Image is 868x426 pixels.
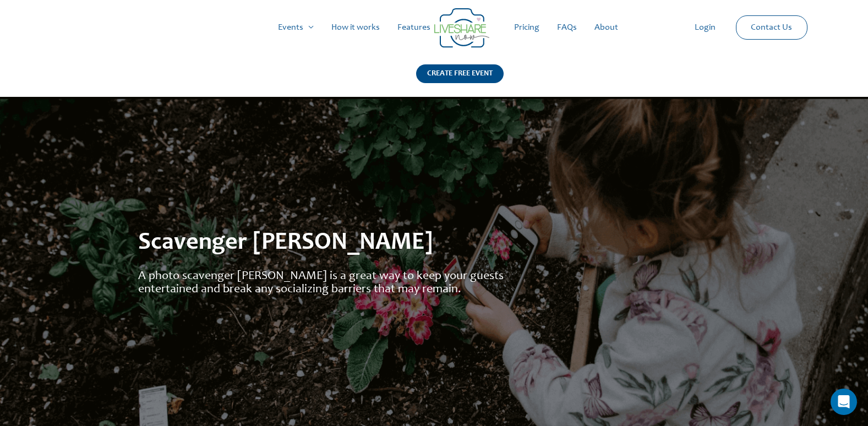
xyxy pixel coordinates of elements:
[742,16,801,39] a: Contact Us
[138,270,505,296] div: A photo scavenger [PERSON_NAME] is a great way to keep your guests entertained and break any soci...
[138,228,730,259] h2: Scavenger [PERSON_NAME]
[831,389,857,415] div: Open Intercom Messenger
[416,64,504,83] div: CREATE FREE EVENT
[389,10,439,45] a: Features
[323,10,389,45] a: How it works
[686,10,724,45] a: Login
[269,10,323,45] a: Events
[19,10,849,45] nav: Site Navigation
[434,8,489,48] img: Group 14 | Live Photo Slideshow for Events | Create Free Events Album for Any Occasion
[416,64,504,97] a: CREATE FREE EVENT
[505,10,548,45] a: Pricing
[548,10,586,45] a: FAQs
[586,10,627,45] a: About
